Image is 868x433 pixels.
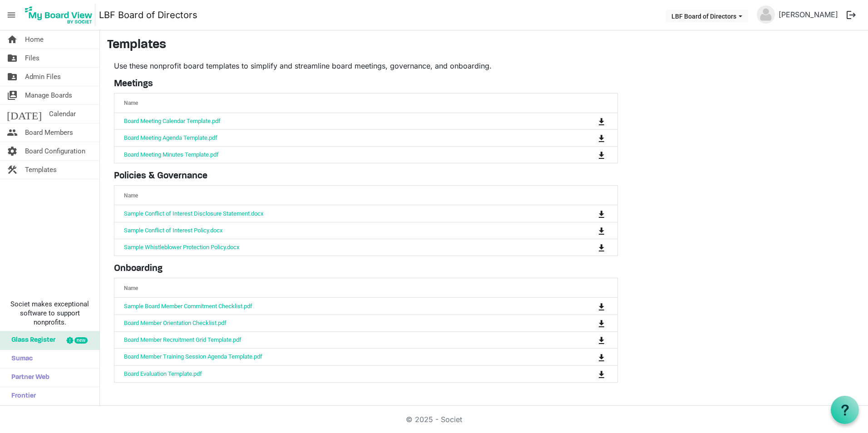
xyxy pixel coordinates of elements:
[74,337,88,344] div: new
[124,303,252,310] a: Sample Board Member Commitment Checklist.pdf
[842,5,861,25] button: logout
[25,49,39,67] span: Files
[7,86,18,104] span: switch_account
[561,315,617,331] td: is Command column column header
[114,129,561,146] td: Board Meeting Agenda Template.pdf is template cell column header Name
[595,317,608,330] button: Download
[595,224,608,237] button: Download
[561,129,617,146] td: is Command column column header
[595,350,608,363] button: Download
[3,6,20,24] span: menu
[7,49,18,67] span: folder_shared
[124,118,221,124] a: Board Meeting Calendar Template.pdf
[595,132,608,144] button: Download
[7,331,55,349] span: Glass Register
[25,30,44,49] span: Home
[124,370,202,377] a: Board Evaluation Template.pdf
[25,161,57,179] span: Templates
[114,79,618,89] h5: Meetings
[114,171,618,182] h5: Policies & Governance
[114,205,561,221] td: Sample Conflict of Interest Disclosure Statement.docx is template cell column header Name
[7,30,18,49] span: home
[22,4,95,26] img: My Board View Logo
[124,285,138,291] span: Name
[757,5,775,24] img: no-profile-picture.svg
[7,142,18,160] span: settings
[124,192,138,199] span: Name
[7,161,18,179] span: construction
[7,387,36,405] span: Frontier
[595,115,608,128] button: Download
[595,241,608,254] button: Download
[7,369,49,387] span: Partner Web
[124,353,262,360] a: Board Member Training Session Agenda Template.pdf
[561,348,617,365] td: is Command column column header
[124,320,227,326] a: Board Member Orientation Checklist.pdf
[124,244,239,251] a: Sample Whistleblower Protection Policy.docx
[114,60,618,71] p: Use these nonprofit board templates to simplify and streamline board meetings, governance, and on...
[595,148,608,161] button: Download
[7,105,42,123] span: [DATE]
[124,210,263,217] a: Sample Conflict of Interest Disclosure Statement.docx
[124,227,222,234] a: Sample Conflict of Interest Policy.docx
[124,336,242,343] a: Board Member Recruitment Grid Template.pdf
[666,10,748,22] button: LBF Board of Directors dropdownbutton
[124,100,138,106] span: Name
[114,331,561,348] td: Board Member Recruitment Grid Template.pdf is template cell column header Name
[561,239,617,256] td: is Command column column header
[25,123,73,142] span: Board Members
[25,68,61,86] span: Admin Files
[22,4,99,26] a: My Board View Logo
[561,365,617,382] td: is Command column column header
[561,113,617,129] td: is Command column column header
[114,263,618,274] h5: Onboarding
[7,68,18,86] span: folder_shared
[561,205,617,221] td: is Command column column header
[7,123,18,142] span: people
[114,348,561,365] td: Board Member Training Session Agenda Template.pdf is template cell column header Name
[561,298,617,314] td: is Command column column header
[561,331,617,348] td: is Command column column header
[107,38,861,53] h3: Templates
[25,86,72,104] span: Manage Boards
[114,298,561,314] td: Sample Board Member Commitment Checklist.pdf is template cell column header Name
[114,146,561,163] td: Board Meeting Minutes Template.pdf is template cell column header Name
[124,151,219,158] a: Board Meeting Minutes Template.pdf
[114,222,561,239] td: Sample Conflict of Interest Policy.docx is template cell column header Name
[49,105,76,123] span: Calendar
[595,207,608,220] button: Download
[114,239,561,256] td: Sample Whistleblower Protection Policy.docx is template cell column header Name
[561,222,617,239] td: is Command column column header
[114,365,561,382] td: Board Evaluation Template.pdf is template cell column header Name
[775,5,842,24] a: [PERSON_NAME]
[25,142,85,160] span: Board Configuration
[7,350,33,368] span: Sumac
[561,146,617,163] td: is Command column column header
[595,368,608,380] button: Download
[595,300,608,312] button: Download
[114,315,561,331] td: Board Member Orientation Checklist.pdf is template cell column header Name
[99,6,197,24] a: LBF Board of Directors
[595,334,608,346] button: Download
[4,300,95,327] span: Societ makes exceptional software to support nonprofits.
[114,113,561,129] td: Board Meeting Calendar Template.pdf is template cell column header Name
[406,415,462,424] a: © 2025 - Societ
[124,134,217,141] a: Board Meeting Agenda Template.pdf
